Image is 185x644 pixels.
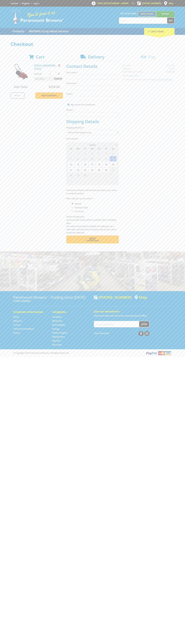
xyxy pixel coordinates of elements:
[33,2,39,5] a: Log in
[82,178,88,184] span: 7
[94,310,172,313] h5: Join our Newsletter
[13,64,29,80] img: PETROL LAWNMOWER - 410mm
[11,2,18,5] a: Go to the Contact page
[34,72,48,75] p: $229.00
[13,295,91,299] h3: Paramount Browns' - Trading since [DATE]
[54,77,62,81] span: $229.00
[27,28,71,35] a: Go to the BROWNS Scrap Metal Services page
[66,197,119,200] label: Who will pick up the order?
[89,144,96,146] span: [DATE]
[75,167,81,173] span: 22
[103,173,109,178] span: 3
[11,41,175,47] h1: Checkout
[52,319,62,322] a: Go to the Machinery page
[34,77,63,81] p: Item total:
[89,178,95,184] span: 8
[89,151,95,156] span: 3
[145,351,172,356] img: PayPal, Mastercard, Visa accepted
[103,147,109,150] span: Fr
[52,327,60,330] a: Go to the Storage page
[96,162,102,167] span: 18
[138,11,156,16] a: Gepps Cross
[110,151,117,156] span: 6
[68,162,74,167] span: 14
[52,331,67,334] a: Go to the Timber Supplies page
[156,11,175,21] a: Mount [PERSON_NAME]
[66,130,119,135] select: Please select a shipping method.
[89,162,95,167] span: 17
[52,310,86,314] h5: Categories
[72,210,73,212] input: Please select who will pick up the order.
[74,201,82,206] label: Myself
[13,319,22,322] a: Go to the About Us page
[13,310,47,314] h5: Corporate Information
[74,209,85,214] label: A Courier
[94,321,139,327] input: Your email address
[66,137,119,140] label: Pick Up Date
[89,167,95,173] span: 24
[68,178,74,184] span: 5
[135,295,147,299] a: View a map of Gepps Cross location
[52,335,65,338] a: Go to the Wheelie Bins page
[103,167,109,173] span: 26
[110,178,117,184] span: 11
[52,323,65,326] a: Go to the Steel Supplies page
[110,173,117,178] span: 4
[94,330,149,336] div: Stay Connected
[11,351,175,356] div: ® Copyright 2025 Paramount Browns'. All Rights Reserved.
[89,147,95,150] span: We
[66,189,117,195] em: Paramount Browns will contact you when your order is ready for pickup
[82,151,88,156] span: 2
[49,85,60,89] span: $229.00
[89,237,96,240] span: Next
[96,178,102,184] span: 9
[72,207,73,208] input: Please select who will pick up the order.
[110,147,117,150] span: Sa
[68,156,74,161] span: 7
[11,92,24,99] a: Print
[35,92,63,99] a: Keep Shopping
[96,173,102,178] span: 2
[103,178,109,184] span: 10
[14,85,27,89] span: Sub Total
[111,2,128,5] span: 10:00am - 4:00pm
[52,343,62,346] a: Go to the Gift Cards page
[75,173,81,178] span: 29
[68,147,74,150] span: Su
[34,64,57,70] a: PETROL LAWNMOWER - 410mm
[75,151,81,156] span: 1
[66,112,119,117] input: Please enter your telephone number.
[155,30,164,33] span: (1 item)
[11,28,26,35] a: Go to the Products page
[110,162,117,167] span: 20
[52,316,62,318] a: Go to the Hardware page
[13,323,21,326] a: Go to the Contact page
[110,156,117,161] span: 13
[89,173,95,178] span: 1
[13,327,34,330] a: Go to the Terms and Conditions page
[75,156,81,161] span: 8
[74,205,89,210] label: Someone Else
[66,85,119,90] input: Please enter your last name.
[72,240,113,242] span: Confirm order
[119,18,167,23] input: Search
[13,316,19,318] a: Go to the Home page
[66,81,119,85] label: Last name
[13,299,91,303] p: [STREET_ADDRESS]
[82,147,88,150] span: Tu
[66,126,119,129] label: Shipping Method
[167,18,174,23] button: Go
[68,151,74,156] span: 31
[96,151,102,156] span: 4
[96,156,102,161] span: 11
[66,215,116,234] em: Photo ID Required. Non-preorder items will be available after 5 working days Pre-order items will...
[66,235,119,243] button: Next Confirm order
[75,162,81,167] span: 15
[110,167,117,173] span: 27
[89,156,95,161] span: 10
[75,178,81,184] span: 6
[82,156,88,161] span: 9
[66,92,119,95] label: Email
[58,64,60,67] a: Remove from cart
[66,75,119,79] input: Please enter your first name.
